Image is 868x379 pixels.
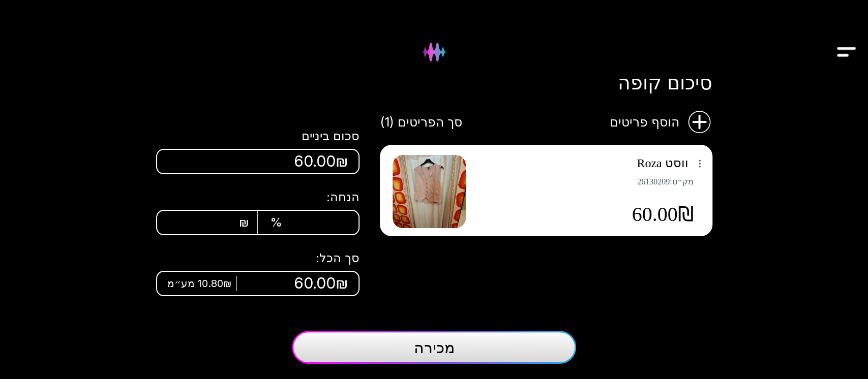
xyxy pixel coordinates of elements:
span: 60.00₪ [294,152,348,171]
img: Hydee Logo [414,33,454,72]
span: 60.00₪ [632,202,694,227]
span: % [270,215,282,230]
span: מכירה [414,338,455,357]
img: Drawer [835,33,858,72]
span: הנחה: [326,189,360,205]
span: ₪ [239,215,249,230]
img: הוסף פריטים [687,109,712,135]
h1: סיכום קופה [618,71,712,94]
span: מק״ט : 26130209 [528,177,706,187]
button: הוסף פריטיםהוסף פריטים [610,109,712,135]
span: ווסט Roza [637,156,688,170]
img: ווסט Roza [393,155,466,228]
span: 10.80₪ מע״מ [167,277,231,290]
span: סך הכל: [316,250,360,266]
span: סך הפריטים (1) [380,113,462,131]
button: Drawer [835,24,858,47]
span: 60.00₪ [294,274,348,293]
button: מכירה [292,331,576,364]
span: סכום ביניים [302,129,360,144]
span: הוסף פריטים [610,113,679,131]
